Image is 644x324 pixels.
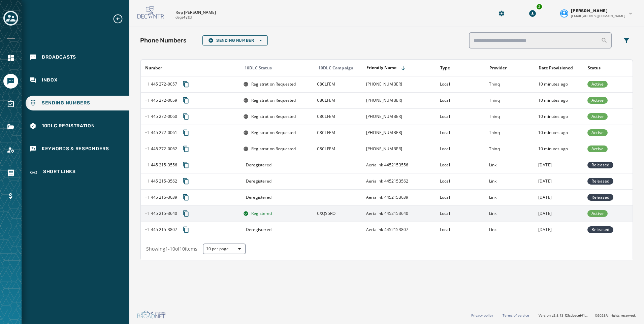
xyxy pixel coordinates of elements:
[202,35,268,45] button: Sending Number
[3,142,18,157] a: Navigate to Account
[42,100,90,106] span: Sending Numbers
[362,205,436,222] td: Aerialink 4452153640
[3,120,18,134] a: Navigate to Files
[317,130,335,135] span: Rep Craig Staats with the Pennsylvania House of Representatives Republican Caucus will use this c...
[180,207,192,220] button: Copy phone number to clipboard
[364,62,409,73] button: Sort by [object Object]
[591,146,604,152] span: Active
[591,211,604,216] span: Active
[436,108,485,125] td: Local
[557,5,636,21] button: User settings
[495,7,508,20] button: Manage global settings
[145,211,177,216] span: 445 215 - 3640
[251,98,296,103] span: Registration Requested
[536,3,543,10] div: 2
[591,179,609,184] span: Released
[485,189,534,205] td: Link
[26,73,129,88] a: Navigate to Inbox
[246,179,271,184] span: Deregistered
[539,313,589,318] span: Version
[591,162,609,168] span: Released
[485,141,534,157] td: Thinq
[534,157,583,173] td: [DATE]
[362,125,436,141] td: [PHONE_NUMBER]
[485,108,534,125] td: Thinq
[534,205,583,222] td: [DATE]
[485,125,534,141] td: Thinq
[206,246,243,252] span: 10 per page
[3,74,18,89] a: Navigate to Messaging
[145,114,177,119] span: 445 272 - 0060
[180,127,192,139] button: Copy phone number to clipboard
[26,164,129,181] a: Navigate to Short Links
[175,10,216,15] p: Rep [PERSON_NAME]
[362,189,436,205] td: Aerialink 4452153639
[362,157,436,173] td: Aerialink 4452153556
[536,63,576,73] button: Sort by [object Object]
[26,50,129,65] a: Navigate to Broadcasts
[251,114,296,119] span: Registration Requested
[246,162,271,168] span: Deregistered
[3,188,18,203] a: Navigate to Billing
[438,63,453,73] button: Sort by [object Object]
[317,114,335,119] span: Rep Craig Staats with the Pennsylvania House of Representatives Republican Caucus will use this c...
[145,227,151,232] span: +1
[534,76,583,92] td: 10 minutes ago
[485,173,534,189] td: Link
[436,76,485,92] td: Local
[145,130,151,135] span: +1
[180,224,192,236] button: Copy phone number to clipboard
[145,195,177,200] span: 445 215 - 3639
[591,195,609,200] span: Released
[251,146,296,152] span: Registration Requested
[175,15,192,20] p: degs4y2d
[146,246,197,252] span: Showing 1 - 10 of 10 items
[436,189,485,205] td: Local
[436,222,485,238] td: Local
[145,210,151,216] span: +1
[485,92,534,108] td: Thinq
[3,97,18,111] a: Navigate to Surveys
[534,222,583,238] td: [DATE]
[3,11,18,26] button: Toggle account select drawer
[620,34,633,47] button: Filters menu
[26,96,129,110] a: Navigate to Sending Numbers
[145,146,177,152] span: 445 272 - 0062
[362,141,436,157] td: [PHONE_NUMBER]
[145,146,151,152] span: +1
[246,227,271,232] span: Deregistered
[145,227,177,232] span: 445 215 - 3807
[534,141,583,157] td: 10 minutes ago
[180,175,192,187] button: Copy phone number to clipboard
[180,143,192,155] button: Copy phone number to clipboard
[317,210,335,216] span: Rep Craig Staats will use this campaign to provide information on outreach events, road closures,...
[436,157,485,173] td: Local
[591,227,609,232] span: Released
[534,173,583,189] td: [DATE]
[591,98,604,103] span: Active
[436,205,485,222] td: Local
[42,54,76,61] span: Broadcasts
[203,244,246,254] button: 10 per page
[180,159,192,171] button: Copy phone number to clipboard
[145,179,177,184] span: 445 215 - 3562
[251,82,296,87] span: Registration Requested
[145,162,177,168] span: 445 215 - 3556
[526,7,539,20] button: Download Menu
[245,65,313,71] div: 10DLC Status
[145,81,151,87] span: +1
[362,76,436,92] td: [PHONE_NUMBER]
[503,313,529,318] a: Terms of service
[145,178,151,184] span: +1
[591,114,604,119] span: Active
[362,173,436,189] td: Aerialink 4452153562
[42,145,109,152] span: Keywords & Responders
[251,130,296,135] span: Registration Requested
[485,205,534,222] td: Link
[534,92,583,108] td: 10 minutes ago
[317,81,335,87] span: Rep Craig Staats with the Pennsylvania House of Representatives Republican Caucus will use this c...
[3,51,18,66] a: Navigate to Home
[180,191,192,203] button: Copy phone number to clipboard
[208,38,262,43] span: Sending Number
[362,92,436,108] td: [PHONE_NUMBER]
